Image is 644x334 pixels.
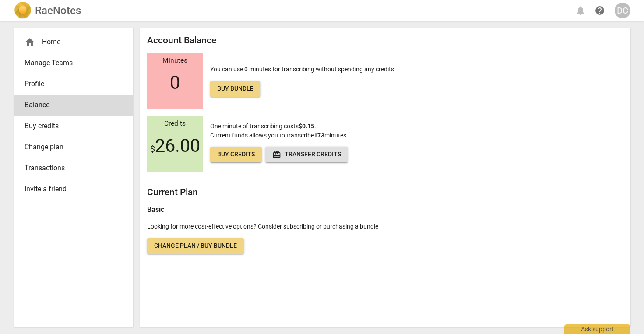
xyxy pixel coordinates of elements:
[25,100,116,110] span: Balance
[210,123,316,130] span: One minute of transcribing costs .
[14,179,133,200] a: Invite a friend
[592,3,608,18] a: Help
[210,147,262,162] a: Buy credits
[14,137,133,158] a: Change plan
[25,184,116,194] span: Invite a friend
[14,32,133,53] div: Home
[25,37,116,47] div: Home
[14,2,32,19] img: Logo
[147,238,244,254] a: Change plan / Buy bundle
[272,150,341,159] span: Transfer credits
[265,147,348,162] button: Transfer credits
[14,74,133,95] a: Profile
[147,205,164,214] b: Basic
[170,72,180,93] span: 0
[35,4,81,17] h2: RaeNotes
[210,65,394,97] p: You can use 0 minutes for transcribing without spending any credits
[154,242,237,250] span: Change plan / Buy bundle
[210,132,348,139] span: Current funds allows you to transcribe minutes.
[564,324,630,334] div: Ask support
[150,135,200,156] span: 26.00
[615,3,630,18] button: DC
[147,35,623,46] h2: Account Balance
[14,116,133,137] a: Buy credits
[25,37,35,47] span: home
[25,58,116,68] span: Manage Teams
[14,95,133,116] a: Balance
[299,123,314,130] b: $0.15
[14,158,133,179] a: Transactions
[150,144,155,154] span: $
[14,53,133,74] a: Manage Teams
[595,5,605,16] span: help
[147,222,623,231] p: Looking for more cost-effective options? Consider subscribing or purchasing a bundle
[272,150,281,159] span: redeem
[147,57,203,65] div: Minutes
[314,132,324,139] b: 173
[217,150,255,159] span: Buy credits
[147,187,623,198] h2: Current Plan
[25,142,116,152] span: Change plan
[147,120,203,128] div: Credits
[25,79,116,89] span: Profile
[14,2,81,19] a: LogoRaeNotes
[25,121,116,131] span: Buy credits
[210,81,260,97] a: Buy bundle
[25,163,116,173] span: Transactions
[217,84,253,93] span: Buy bundle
